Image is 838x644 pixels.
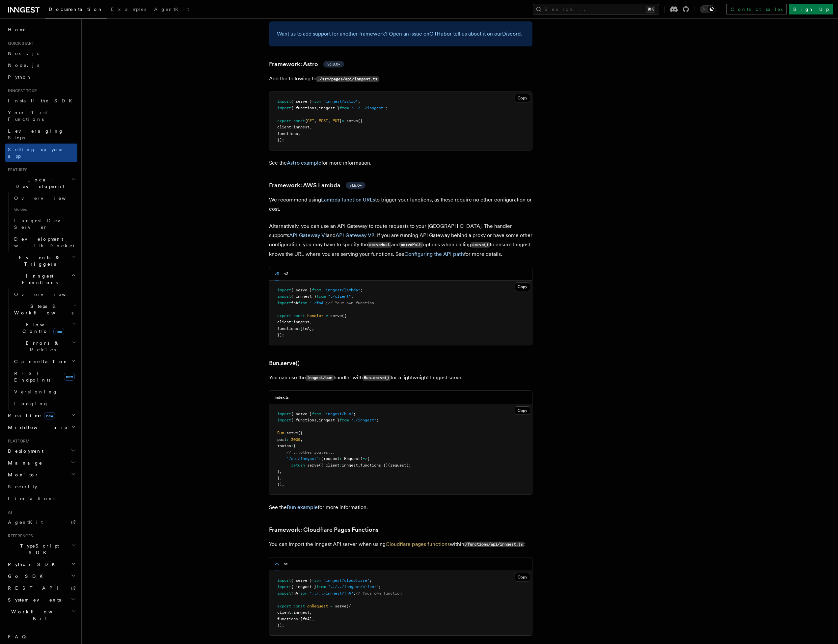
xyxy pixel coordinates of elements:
span: Limitations [8,496,55,501]
span: , [310,320,312,324]
p: Alternatively, you can use an API Gateway to route requests to your [GEOGRAPHIC_DATA]. The handle... [269,222,532,259]
a: Next.js [5,47,77,59]
a: Bun example [287,504,318,510]
button: Inngest Functions [5,270,77,288]
span: "../../inngest/client" [328,584,379,589]
a: Astro example [287,160,321,166]
a: Lambda function URLs [321,197,375,203]
span: => [363,456,367,461]
p: You can use the handler with for a lightweight Inngest server: [269,373,532,383]
a: Python [5,71,77,83]
a: Development with Docker [12,233,77,252]
button: TypeScript SDK [5,540,77,558]
div: Local Development [5,192,77,252]
a: Setting up your app [5,144,77,162]
div: Inngest Functions [5,288,77,410]
span: , [298,131,300,136]
a: Documentation [45,2,107,18]
span: from [298,591,307,596]
span: }); [277,138,284,142]
span: "../../inngest/fnA" [310,591,353,596]
span: from [339,418,349,422]
span: Node.js [8,63,39,68]
span: // Your own function [328,301,374,305]
span: import [277,578,291,583]
span: Cancellation [12,358,68,365]
span: Install the SDK [8,98,76,103]
span: Your first Functions [8,110,47,122]
span: Realtime [5,412,55,419]
span: : [286,437,289,442]
span: from [312,288,321,292]
span: "./client" [328,294,351,299]
span: import [277,412,291,416]
span: Quick start [5,41,34,46]
span: functions [277,326,298,331]
p: See the for more information. [269,503,532,512]
span: Flow Control [12,321,72,335]
a: Configuring the API path [404,251,464,257]
span: Python [8,74,32,80]
span: import [277,288,291,292]
span: "./inngest" [351,418,376,422]
span: Middleware [5,424,68,431]
a: Cloudflare pages functions [386,541,450,547]
span: { [293,443,296,448]
span: ; [376,418,379,422]
span: Bun [277,431,284,435]
span: inngest } [319,106,339,110]
span: { serve } [291,99,312,104]
span: const [293,313,305,318]
a: API Gateway V2 [336,232,374,238]
p: See the for more information. [269,158,532,168]
span: = [330,604,333,608]
code: Bun.serve() [363,375,391,381]
code: inngest/bun [306,375,334,381]
span: , [314,119,316,123]
span: return [291,463,305,468]
button: Steps & Workflows [12,300,77,319]
span: Steps & Workflows [12,303,73,316]
button: Realtimenew [5,410,77,421]
a: Leveraging Steps [5,125,77,144]
span: ; [379,584,381,589]
span: Platform [5,439,30,444]
span: .serve [284,431,298,435]
span: import [277,294,291,299]
span: = [326,313,328,318]
span: References [5,533,33,539]
span: Manage [5,460,42,466]
code: serveHost [368,242,391,248]
span: Errors & Retries [12,340,71,353]
span: import [277,584,291,589]
span: FAQ [8,634,29,639]
span: { functions [291,106,316,110]
a: Overview [12,192,77,204]
span: Overview [14,196,82,201]
span: , [316,106,319,110]
span: from [312,412,321,416]
button: System events [5,594,77,606]
span: Features [5,167,27,173]
button: Workflow Kit [5,606,77,624]
button: Monitor [5,469,77,481]
button: v3 [275,557,279,571]
button: Events & Triggers [5,252,77,270]
span: ({ [358,119,363,123]
a: Versioning [12,386,77,398]
span: ({ [346,604,351,608]
span: Next.js [8,51,39,56]
span: fnA [291,591,298,596]
span: import [277,99,291,104]
span: import [277,106,291,110]
span: [fnA] [300,617,312,621]
span: Development with Docker [14,236,76,248]
span: inngest [293,610,310,615]
span: , [280,476,282,480]
span: }); [277,482,284,487]
span: ({ [342,313,346,318]
span: port [277,437,286,442]
span: ({ client [319,463,339,468]
span: ; [353,591,356,596]
span: Setting up your app [8,147,65,159]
